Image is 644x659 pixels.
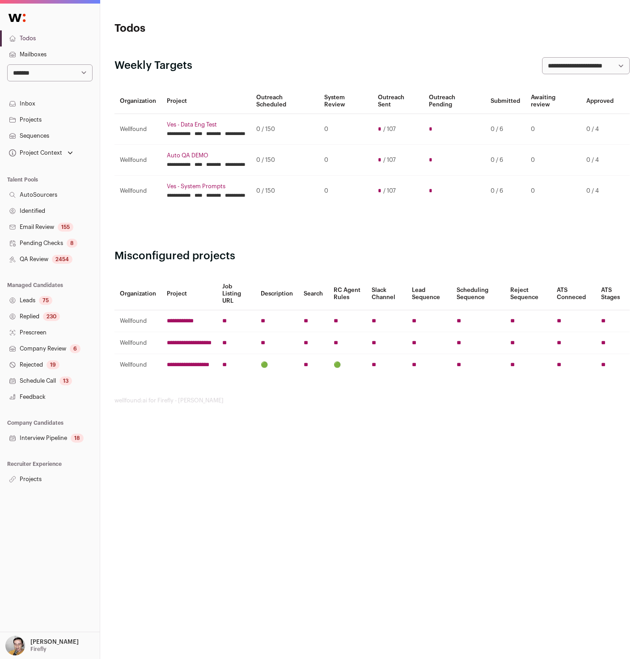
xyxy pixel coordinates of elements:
td: Wellfound [114,176,161,207]
a: Auto QA DEMO [167,152,246,159]
td: 0 / 150 [251,114,319,145]
td: 0 / 150 [251,145,319,176]
td: Wellfound [114,114,161,145]
div: 75 [39,296,52,305]
th: Reject Sequence [505,278,551,310]
td: 0 / 150 [251,176,319,207]
img: Wellfound [4,9,30,27]
div: 18 [71,434,84,443]
td: 0 / 4 [581,176,619,207]
th: ATS Conneced [551,278,596,310]
th: ATS Stages [596,278,630,310]
td: 0 [319,145,372,176]
span: / 107 [383,156,396,164]
th: Approved [581,89,619,114]
th: Scheduling Sequence [451,278,505,310]
th: Project [161,278,217,310]
th: Job Listing URL [217,278,255,310]
a: Ves - System Prompts [167,183,246,190]
td: 0 [525,145,581,176]
td: 0 [319,114,372,145]
button: Open dropdown [7,147,75,159]
th: Outreach Pending [424,89,485,114]
td: Wellfound [114,354,161,376]
div: 155 [58,223,73,232]
img: 144000-medium_jpg [5,636,25,655]
h1: Todos [114,21,286,36]
button: Open dropdown [4,636,80,655]
th: Description [255,278,298,310]
th: Outreach Sent [373,89,424,114]
span: / 107 [383,187,396,194]
footer: wellfound:ai for Firefly - [PERSON_NAME] [114,397,630,404]
td: 0 / 6 [485,176,525,207]
th: Search [298,278,328,310]
th: System Review [319,89,372,114]
th: Outreach Scheduled [251,89,319,114]
div: 19 [47,360,59,369]
th: Submitted [485,89,525,114]
div: 230 [43,312,60,321]
th: Project [161,89,251,114]
td: Wellfound [114,332,161,354]
td: 🟢 [255,354,298,376]
th: Lead Sequence [407,278,451,310]
div: 6 [70,344,80,353]
th: Awaiting review [525,89,581,114]
div: 13 [59,376,72,385]
a: Ves - Data Eng Test [167,121,246,128]
th: RC Agent Rules [328,278,366,310]
td: 0 / 6 [485,145,525,176]
p: Firefly [30,646,47,653]
div: 8 [67,239,77,248]
td: Wellfound [114,310,161,332]
span: / 107 [383,126,396,133]
td: 0 / 4 [581,145,619,176]
td: 🟢 [328,354,366,376]
td: 0 / 4 [581,114,619,145]
td: 0 [525,176,581,207]
td: 0 [319,176,372,207]
th: Organization [114,278,161,310]
div: 2454 [52,255,72,264]
h2: Misconfigured projects [114,249,630,263]
p: [PERSON_NAME] [30,638,79,646]
th: Slack Channel [366,278,407,310]
td: 0 / 6 [485,114,525,145]
th: Organization [114,89,161,114]
td: 0 [525,114,581,145]
h2: Weekly Targets [114,59,192,73]
div: Project Context [7,149,62,156]
td: Wellfound [114,145,161,176]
